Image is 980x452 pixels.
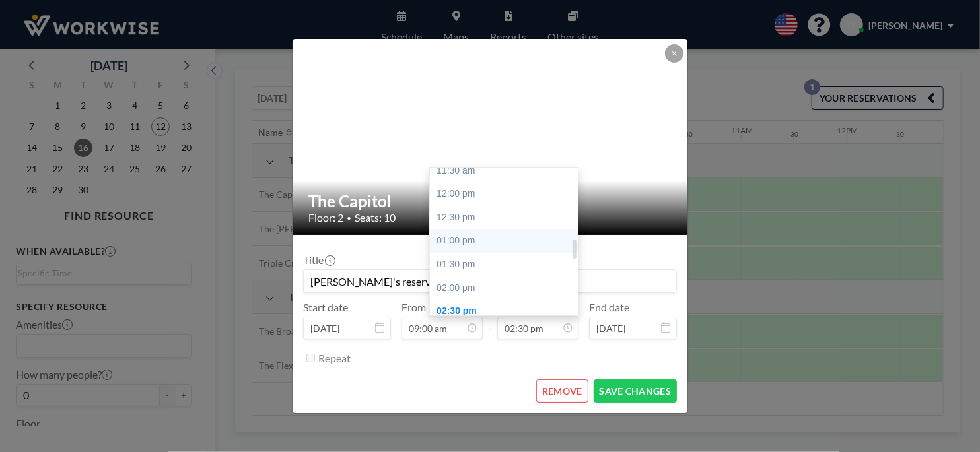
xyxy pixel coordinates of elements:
[303,301,348,314] label: Start date
[303,253,334,267] label: Title
[430,300,584,323] div: 02:30 pm
[589,301,629,314] label: End date
[594,379,677,403] button: SAVE CHANGES
[430,253,584,276] div: 01:30 pm
[304,270,676,292] input: (No title)
[308,211,343,224] span: Floor: 2
[430,276,584,300] div: 02:00 pm
[430,159,584,183] div: 11:30 am
[355,211,396,224] span: Seats: 10
[488,306,492,335] span: -
[347,213,351,223] span: •
[430,229,584,253] div: 01:00 pm
[430,206,584,230] div: 12:30 pm
[308,191,673,211] h2: The Capitol
[402,301,426,314] label: From
[430,182,584,206] div: 12:00 pm
[536,379,588,403] button: REMOVE
[318,352,351,365] label: Repeat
